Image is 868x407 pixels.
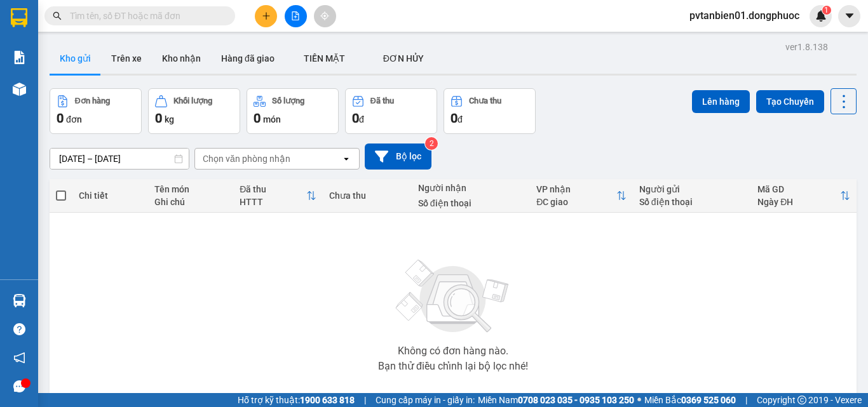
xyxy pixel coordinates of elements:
[50,149,189,169] input: Select a date range.
[383,53,424,63] span: ĐƠN HỦY
[352,110,359,126] span: 0
[53,11,62,20] span: search
[797,396,806,404] span: copyright
[329,190,405,201] div: Chưa thu
[154,197,227,207] div: Ghi chú
[13,294,26,307] img: warehouse-icon
[155,110,162,126] span: 0
[838,5,860,27] button: caret-down
[418,198,524,208] div: Số điện thoại
[75,97,110,105] div: Đơn hàng
[13,83,26,96] img: warehouse-icon
[50,43,101,74] button: Kho gửi
[272,97,304,105] div: Số lượng
[13,380,25,392] span: message
[314,5,336,27] button: aim
[757,197,840,207] div: Ngày ĐH
[255,5,277,27] button: plus
[173,97,212,105] div: Khối lượng
[165,114,174,124] span: kg
[359,114,364,124] span: đ
[203,152,290,165] div: Chọn văn phòng nhận
[66,114,82,124] span: đơn
[785,40,828,54] div: ver 1.8.138
[469,97,501,105] div: Chưa thu
[13,352,25,364] span: notification
[148,88,240,134] button: Khối lượng0kg
[101,43,152,74] button: Trên xe
[304,53,345,63] span: TIỀN MẶT
[425,137,438,150] sup: 2
[536,184,616,194] div: VP nhận
[291,11,300,20] span: file-add
[154,184,227,194] div: Tên món
[745,393,747,407] span: |
[50,88,142,134] button: Đơn hàng0đơn
[458,114,463,124] span: đ
[536,197,616,207] div: ĐC giao
[390,252,517,341] img: svg+xml;base64,PHN2ZyBjbGFzcz0ibGlzdC1wbHVnX19zdmciIHhtbG5zPSJodHRwOi8vd3d3LnczLm9yZy8yMDAwL3N2Zy...
[13,323,25,335] span: question-circle
[240,197,306,207] div: HTTT
[637,397,641,403] span: ⚪️
[681,395,736,405] strong: 0369 525 060
[247,88,339,134] button: Số lượng0món
[262,11,271,20] span: plus
[376,393,475,407] span: Cung cấp máy in - giấy in:
[341,154,351,164] svg: open
[13,51,26,64] img: solution-icon
[751,179,857,213] th: Toggle SortBy
[211,43,285,74] button: Hàng đã giao
[79,190,142,201] div: Chi tiết
[679,8,810,23] span: pvtanbien01.dongphuoc
[11,8,27,27] img: logo-vxr
[70,9,220,23] input: Tìm tên, số ĐT hoặc mã đơn
[263,114,281,124] span: món
[254,110,261,126] span: 0
[285,5,307,27] button: file-add
[844,10,855,22] span: caret-down
[365,143,431,170] button: Bộ lọc
[238,393,355,407] span: Hỗ trợ kỹ thuật:
[530,179,633,213] th: Toggle SortBy
[639,197,745,207] div: Số điện thoại
[378,361,528,371] div: Bạn thử điều chỉnh lại bộ lọc nhé!
[418,183,524,193] div: Người nhận
[822,6,831,15] sup: 1
[370,97,394,105] div: Đã thu
[692,90,750,113] button: Lên hàng
[364,393,366,407] span: |
[233,179,322,213] th: Toggle SortBy
[451,110,458,126] span: 0
[757,184,840,194] div: Mã GD
[398,346,508,356] div: Không có đơn hàng nào.
[824,6,829,15] span: 1
[300,395,355,405] strong: 1900 633 818
[57,110,64,126] span: 0
[639,184,745,194] div: Người gửi
[240,184,306,194] div: Đã thu
[320,11,329,20] span: aim
[152,43,211,74] button: Kho nhận
[644,393,736,407] span: Miền Bắc
[756,90,824,113] button: Tạo Chuyến
[815,10,827,22] img: icon-new-feature
[345,88,437,134] button: Đã thu0đ
[518,395,634,405] strong: 0708 023 035 - 0935 103 250
[478,393,634,407] span: Miền Nam
[444,88,536,134] button: Chưa thu0đ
